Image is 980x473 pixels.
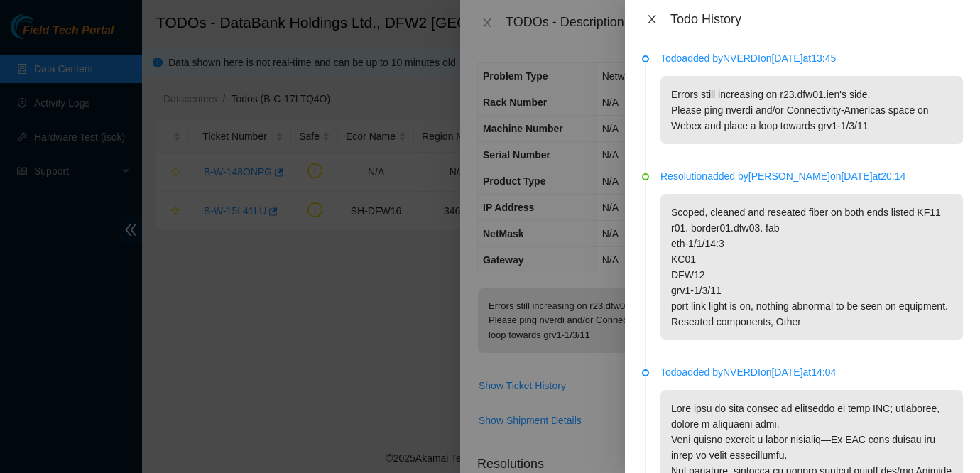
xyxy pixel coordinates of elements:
[660,50,963,66] p: Todo added by NVERDI on [DATE] at 13:45
[660,168,963,184] p: Resolution added by [PERSON_NAME] on [DATE] at 20:14
[660,364,963,380] p: Todo added by NVERDI on [DATE] at 14:04
[642,13,662,26] button: Close
[660,194,963,340] p: Scoped, cleaned and reseated fiber on both ends listed KF11 r01. border01.dfw03. fab eth-1/1/14:3...
[670,11,963,27] div: Todo History
[646,13,658,25] span: close
[660,76,963,144] p: Errors still increasing on r23.dfw01.ien's side. Please ping nverdi and/or Connectivity-Americas ...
